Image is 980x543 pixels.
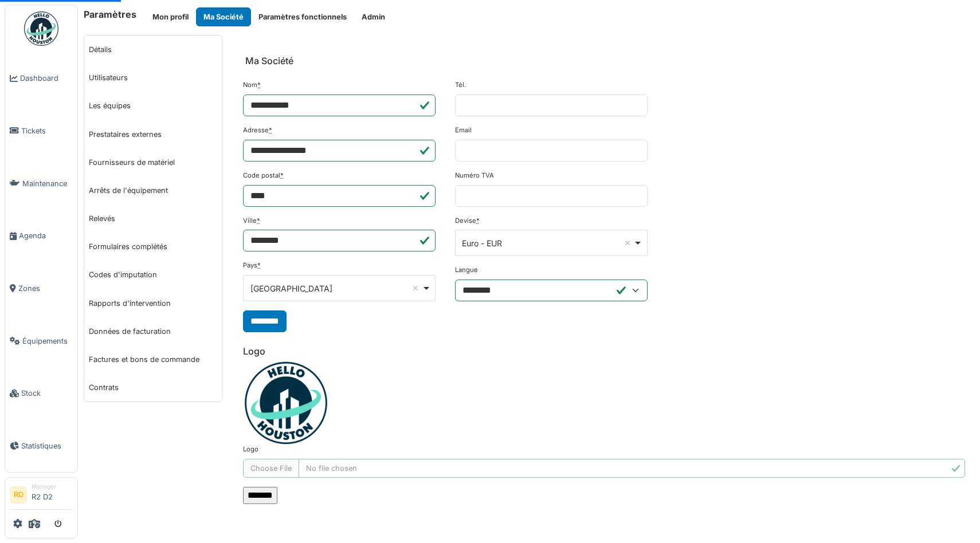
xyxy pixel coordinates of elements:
a: Maintenance [5,157,77,210]
abbr: Requis [280,171,284,179]
a: Agenda [5,210,77,262]
h6: Logo [243,346,965,357]
a: Contrats [84,373,222,402]
div: [GEOGRAPHIC_DATA] [250,282,422,294]
span: Maintenance [22,178,73,189]
a: Prestataires externes [84,120,222,148]
button: Remove item: 'BE' [410,282,421,294]
a: Formulaires complétés [84,233,222,261]
button: Paramètres fonctionnels [251,7,354,26]
a: Arrêts de l'équipement [84,176,222,204]
abbr: Requis [269,126,272,134]
label: Nom [243,80,261,90]
span: Agenda [19,230,73,241]
a: Stock [5,367,77,420]
a: Tickets [5,105,77,158]
label: Devise [455,216,480,226]
label: Code postal [243,171,284,180]
label: Pays [243,261,261,270]
a: Équipements [5,314,77,367]
label: Logo [243,444,258,454]
abbr: Requis [476,217,480,225]
button: Ma Société [196,7,251,26]
abbr: Requis [257,261,261,269]
span: Équipements [22,336,73,347]
span: Statistiques [21,440,73,451]
a: Zones [5,262,77,315]
h6: Ma Société [245,56,293,66]
span: Tickets [21,125,73,136]
span: Stock [21,388,73,399]
label: Langue [455,265,478,275]
a: Dashboard [5,52,77,105]
a: Rapports d'intervention [84,289,222,317]
label: Tél. [455,80,466,90]
button: Admin [354,7,393,26]
div: Euro - EUR [462,237,633,249]
button: Mon profil [145,7,196,26]
a: Données de facturation [84,317,222,345]
label: Numéro TVA [455,171,494,180]
a: Relevés [84,204,222,233]
li: R2 D2 [32,482,73,507]
a: Utilisateurs [84,64,222,92]
a: Détails [84,36,222,64]
img: 7c8bvjfeu1brgtr1swx4ies59ccs [243,361,329,444]
a: Statistiques [5,420,77,473]
h6: Paramètres [84,9,136,20]
abbr: Requis [257,217,260,225]
span: Dashboard [20,73,73,84]
button: Remove item: 'EUR' [622,237,633,249]
label: Ville [243,216,260,226]
label: Adresse [243,125,272,135]
li: RD [10,486,27,503]
abbr: Requis [257,81,261,89]
a: Factures et bons de commande [84,345,222,373]
a: Codes d'imputation [84,261,222,289]
span: Zones [18,283,73,294]
a: Les équipes [84,92,222,120]
img: Badge_color-CXgf-gQk.svg [24,11,58,46]
a: Fournisseurs de matériel [84,148,222,176]
div: Manager [32,482,73,491]
label: Email [455,125,472,135]
a: RD ManagerR2 D2 [10,482,73,510]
